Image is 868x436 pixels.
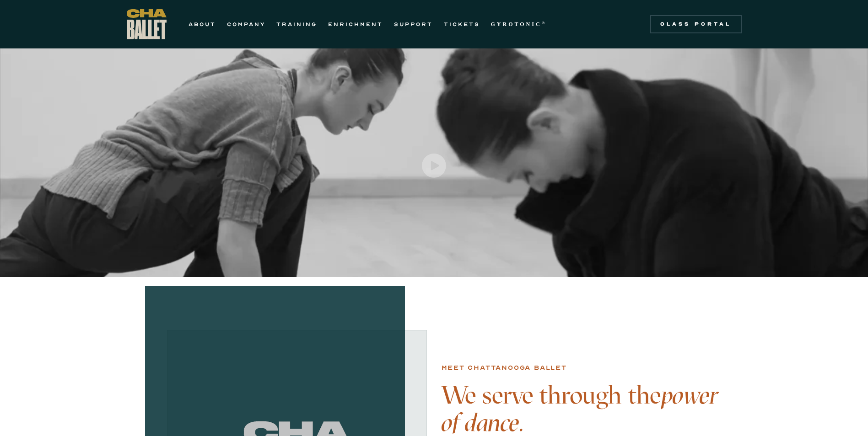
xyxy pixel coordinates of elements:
[127,9,167,39] a: home
[491,21,542,27] strong: GYROTONIC
[650,15,742,33] a: Class Portal
[328,19,383,30] a: ENRICHMENT
[491,19,547,30] a: GYROTONIC®
[442,362,567,373] div: Meet chattanooga ballet
[656,21,736,28] div: Class Portal
[542,21,547,25] sup: ®
[394,19,433,30] a: SUPPORT
[227,19,265,30] a: COMPANY
[189,19,216,30] a: ABOUT
[276,19,317,30] a: TRAINING
[444,19,480,30] a: TICKETS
